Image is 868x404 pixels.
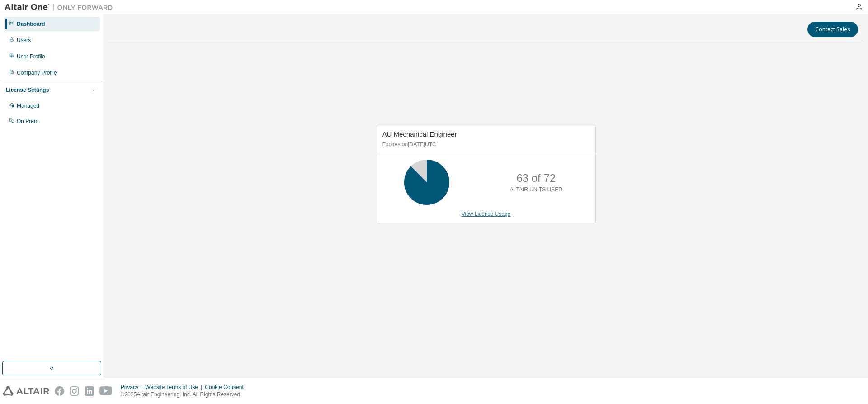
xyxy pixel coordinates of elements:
p: Expires on [DATE] UTC [382,141,588,148]
div: License Settings [6,86,49,94]
p: ALTAIR UNITS USED [510,186,562,194]
div: Managed [17,102,39,109]
p: © 2025 Altair Engineering, Inc. All Rights Reserved. [121,391,249,399]
img: Altair One [5,3,118,12]
img: facebook.svg [55,386,64,396]
span: AU Mechanical Engineer [382,130,457,138]
div: Company Profile [17,69,57,76]
img: instagram.svg [70,386,79,396]
p: 63 of 72 [516,171,556,186]
div: Cookie Consent [205,384,249,391]
button: Contact Sales [807,22,858,37]
div: Users [17,37,31,44]
img: altair_logo.svg [3,386,49,396]
img: linkedin.svg [85,386,94,396]
img: youtube.svg [99,386,113,396]
div: User Profile [17,53,45,60]
div: Dashboard [17,20,45,28]
div: Website Terms of Use [145,384,205,391]
div: Privacy [121,384,145,391]
a: View License Usage [462,211,511,217]
div: On Prem [17,118,38,125]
